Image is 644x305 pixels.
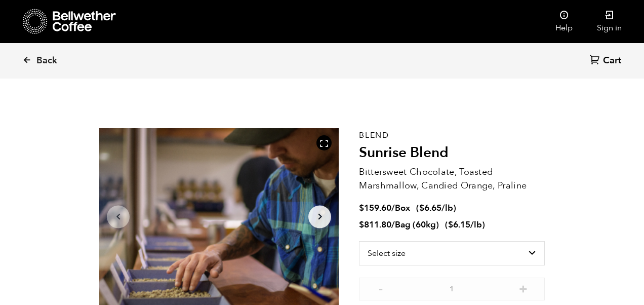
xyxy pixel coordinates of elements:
bdi: 6.15 [448,219,470,231]
span: Box [395,202,410,214]
span: ( ) [445,219,485,231]
h2: Sunrise Blend [359,144,545,162]
bdi: 159.60 [359,202,391,214]
p: Bittersweet Chocolate, Toasted Marshmallow, Candied Orange, Praline [359,165,545,193]
span: $ [419,202,424,214]
span: $ [359,202,364,214]
span: Back [36,55,57,67]
span: Bag (60kg) [395,219,439,231]
a: Cart [590,54,624,68]
span: / [391,219,395,231]
span: / [391,202,395,214]
button: + [517,283,530,293]
span: $ [448,219,453,231]
span: $ [359,219,364,231]
button: - [374,283,387,293]
bdi: 6.65 [419,202,441,214]
span: Cart [603,55,621,67]
span: /lb [441,202,453,214]
span: /lb [470,219,482,231]
span: ( ) [416,202,456,214]
bdi: 811.80 [359,219,391,231]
